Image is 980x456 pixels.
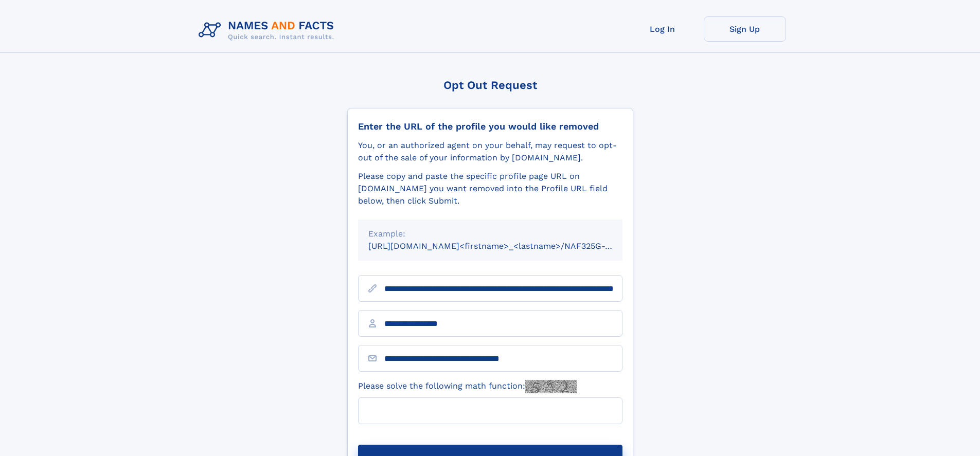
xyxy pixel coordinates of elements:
[358,380,577,393] label: Please solve the following math function:
[347,79,633,92] div: Opt Out Request
[358,139,622,164] div: You, or an authorized agent on your behalf, may request to opt-out of the sale of your informatio...
[621,16,704,42] a: Log In
[358,170,622,207] div: Please copy and paste the specific profile page URL on [DOMAIN_NAME] you want removed into the Pr...
[704,16,786,42] a: Sign Up
[358,121,622,132] div: Enter the URL of the profile you would like removed
[194,16,343,44] img: Logo Names and Facts
[368,228,612,240] div: Example:
[368,241,642,251] small: [URL][DOMAIN_NAME]<firstname>_<lastname>/NAF325G-xxxxxxxx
